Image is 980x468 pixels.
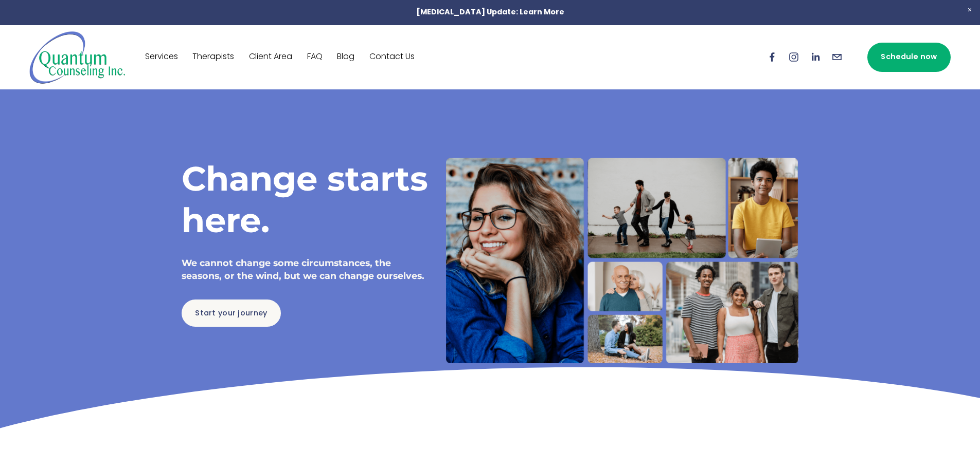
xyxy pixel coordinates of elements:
[788,51,799,63] a: Instagram
[182,257,429,282] h4: We cannot change some circumstances, the seasons, or the wind, but we can change ourselves.
[867,43,951,72] a: Schedule now
[182,299,281,327] a: Start your journey
[810,51,821,63] a: LinkedIn
[182,158,429,240] h1: Change starts here.
[337,49,354,65] a: Blog
[369,49,415,65] a: Contact Us
[145,49,178,65] a: Services
[307,49,323,65] a: FAQ
[249,49,292,65] a: Client Area
[831,51,843,63] a: info@quantumcounselinginc.com
[29,30,126,84] img: Quantum Counseling Inc. | Change starts here.
[192,49,234,65] a: Therapists
[767,51,778,63] a: Facebook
